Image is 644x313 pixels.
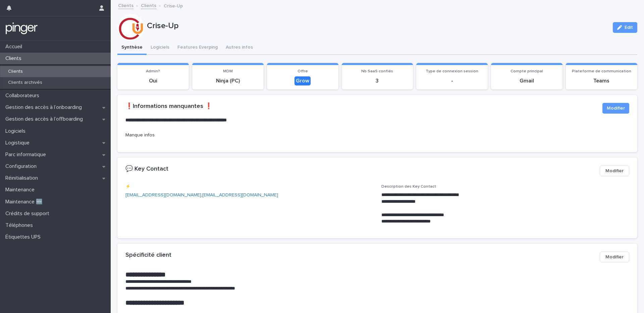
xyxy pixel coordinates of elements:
[125,185,130,189] span: ⚡️
[173,41,222,55] button: Features Everping
[196,78,260,84] p: Ninja (PC)
[3,199,48,205] p: Maintenance 🆕
[164,2,183,9] p: Crise-Up
[3,104,87,111] p: Gestion des accès à l’onboarding
[572,69,631,73] span: Plateforme de communication
[294,76,311,85] div: Grow
[3,187,40,193] p: Maintenance
[202,193,278,197] a: [EMAIL_ADDRESS][DOMAIN_NAME]
[125,193,201,197] a: [EMAIL_ADDRESS][DOMAIN_NAME]
[3,163,42,170] p: Configuration
[605,168,624,174] span: Modifier
[3,175,43,181] p: Réinitialisation
[381,185,436,189] span: Description des Key Contact
[3,116,88,122] p: Gestion des accès à l’offboarding
[3,128,31,134] p: Logiciels
[125,166,168,173] h2: 💬 Key Contact
[600,166,629,176] button: Modifier
[125,103,212,110] h2: ❗️Informations manquantes ❗️
[222,41,257,55] button: Autres infos
[125,192,373,199] p: ,
[3,44,28,50] p: Accueil
[3,151,51,158] p: Parc informatique
[117,41,147,55] button: Synthèse
[426,69,478,73] span: Type de connexion session
[3,140,35,146] p: Logistique
[147,41,173,55] button: Logiciels
[602,103,629,114] button: Modifier
[147,21,607,31] p: Crise-Up
[121,78,185,84] p: Oui
[361,69,393,73] span: Nb SaaS confiés
[125,252,171,259] h2: Spécificité client
[625,25,633,30] span: Edit
[298,69,308,73] span: Offre
[613,22,637,33] button: Edit
[3,92,45,99] p: Collaborateurs
[5,22,38,35] img: mTgBEunGTSyRkCgitkcU
[495,78,558,84] p: Gmail
[3,69,28,74] p: Clients
[3,222,38,229] p: Téléphones
[223,69,233,73] span: MDM
[346,78,409,84] p: 3
[607,105,625,112] span: Modifier
[511,69,543,73] span: Compte principal
[3,210,55,217] p: Crédits de support
[605,254,624,260] span: Modifier
[118,1,133,9] a: Clients
[3,55,27,62] p: Clients
[600,252,629,262] button: Modifier
[570,78,633,84] p: Teams
[146,69,160,73] span: Admin?
[420,78,484,84] p: -
[125,132,288,139] p: Manque infos
[3,80,48,85] p: Clients archivés
[141,1,156,9] a: Clients
[3,234,46,240] p: Étiquettes UPS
